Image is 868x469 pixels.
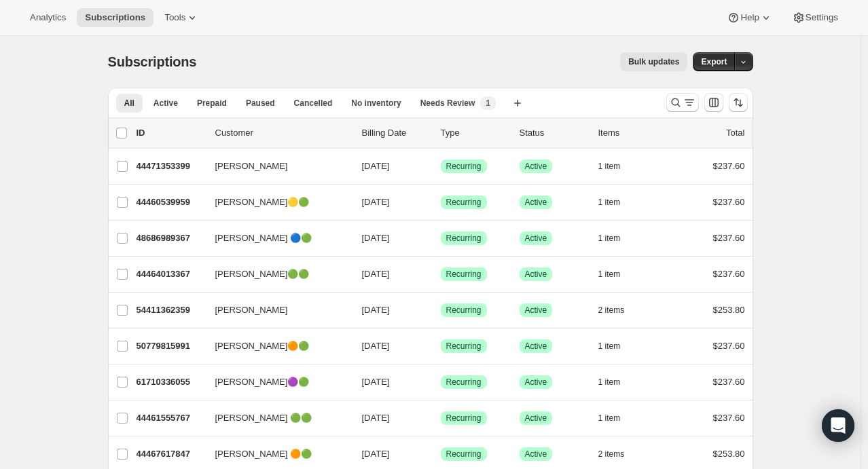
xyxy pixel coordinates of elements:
button: 1 item [598,229,636,248]
button: Bulk updates [620,52,687,71]
p: 44464013367 [137,267,204,281]
p: 48686989367 [137,231,204,245]
span: Bulk updates [628,56,679,67]
span: $237.60 [713,413,745,423]
span: Active [525,341,547,352]
span: Export [701,56,727,67]
span: [DATE] [362,341,390,351]
span: Active [525,269,547,280]
div: 44460539959[PERSON_NAME]🟡🟢[DATE]SuccessRecurringSuccessActive1 item$237.60 [137,193,745,212]
span: Active [525,197,547,208]
span: $237.60 [713,161,745,171]
button: 2 items [598,445,640,464]
button: Help [719,8,780,27]
button: [PERSON_NAME] 🟠🟢 [207,443,343,465]
div: 50779815991[PERSON_NAME]🟠🟢[DATE]SuccessRecurringSuccessActive1 item$237.60 [137,337,745,356]
button: Search and filter results [666,93,699,112]
span: 1 item [598,197,621,208]
span: [PERSON_NAME]🟣🟢 [215,375,310,389]
button: 1 item [598,265,636,284]
p: ID [137,126,204,140]
span: [PERSON_NAME]🟠🟢 [215,339,310,353]
span: [PERSON_NAME] 🟢🟢 [215,411,312,425]
span: Tools [164,12,185,23]
span: $237.60 [713,233,745,243]
button: Create new view [507,94,528,113]
span: [PERSON_NAME]🟡🟢 [215,195,310,209]
span: [DATE] [362,305,390,315]
span: 1 item [598,341,621,352]
button: Settings [784,8,846,27]
span: Active [525,449,547,459]
span: No inventory [351,98,401,109]
div: 61710336055[PERSON_NAME]🟣🟢[DATE]SuccessRecurringSuccessActive1 item$237.60 [137,373,745,392]
button: 1 item [598,157,636,176]
span: 2 items [598,305,625,316]
span: Active [525,413,547,424]
div: 54411362359[PERSON_NAME][DATE]SuccessRecurringSuccessActive2 items$253.80 [137,301,745,320]
span: Active [153,98,178,109]
p: Status [520,126,587,140]
span: $253.80 [713,305,745,315]
div: Type [441,126,509,140]
span: All [124,98,134,109]
p: 44467617847 [137,447,204,461]
span: $237.60 [713,269,745,279]
span: Recurring [446,161,482,172]
button: Subscriptions [77,8,153,27]
p: 54411362359 [137,303,204,317]
span: 2 items [598,449,625,459]
span: Recurring [446,341,482,352]
span: 1 item [598,377,621,388]
span: Analytics [30,12,66,23]
span: $237.60 [713,341,745,351]
button: [PERSON_NAME]🟠🟢 [207,335,343,357]
span: Recurring [446,197,482,208]
span: 1 item [598,233,621,244]
button: Sort the results [729,93,748,112]
span: Help [740,12,759,23]
span: [DATE] [362,269,390,279]
span: Subscriptions [85,12,145,23]
span: [PERSON_NAME] [215,303,288,317]
p: 44471353399 [137,160,204,173]
span: Recurring [446,269,482,280]
span: Paused [246,98,275,109]
button: [PERSON_NAME] [207,299,343,321]
p: 44461555767 [137,411,204,425]
button: Analytics [22,8,74,27]
button: Tools [156,8,207,27]
span: Active [525,377,547,388]
div: 44461555767[PERSON_NAME] 🟢🟢[DATE]SuccessRecurringSuccessActive1 item$237.60 [137,409,745,428]
span: 1 [486,98,490,109]
p: 44460539959 [137,195,204,209]
span: Active [525,161,547,172]
span: Prepaid [197,98,227,109]
span: [PERSON_NAME]🟢🟢 [215,267,310,281]
button: Export [693,52,735,71]
span: 1 item [598,269,621,280]
span: Cancelled [294,98,333,109]
button: [PERSON_NAME]🟡🟢 [207,191,343,213]
span: Settings [806,12,838,23]
button: [PERSON_NAME] 🔵🟢 [207,227,343,249]
p: Total [726,126,744,140]
span: [DATE] [362,377,390,387]
div: 44467617847[PERSON_NAME] 🟠🟢[DATE]SuccessRecurringSuccessActive2 items$253.80 [137,445,745,464]
span: 1 item [598,161,621,172]
p: Billing Date [362,126,430,140]
span: [DATE] [362,233,390,243]
span: Subscriptions [108,54,197,69]
span: Active [525,305,547,316]
p: 50779815991 [137,339,204,353]
span: Recurring [446,449,482,459]
span: $237.60 [713,197,745,207]
button: [PERSON_NAME]🟢🟢 [207,263,343,285]
p: Customer [215,126,351,140]
span: 1 item [598,413,621,424]
div: 44464013367[PERSON_NAME]🟢🟢[DATE]SuccessRecurringSuccessActive1 item$237.60 [137,265,745,284]
p: 61710336055 [137,375,204,389]
span: Recurring [446,413,482,424]
button: [PERSON_NAME] 🟢🟢 [207,407,343,429]
span: [DATE] [362,413,390,423]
